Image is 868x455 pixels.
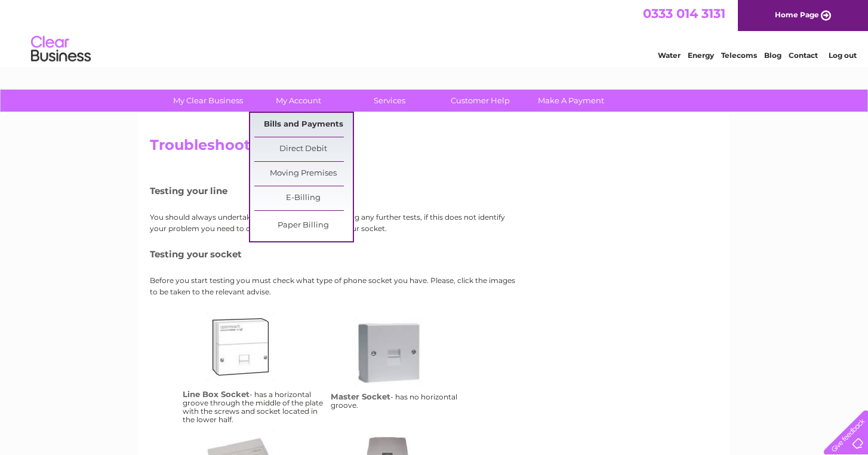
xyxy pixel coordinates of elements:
[688,51,714,60] a: Energy
[331,392,390,401] h4: Master Socket
[183,389,250,399] h4: Line Box Socket
[254,162,353,186] a: Moving Premises
[254,186,353,210] a: E-Billing
[643,6,725,21] a: 0333 014 3131
[150,137,718,159] h2: Troubleshooting
[254,137,353,161] a: Direct Debit
[150,186,520,196] h5: Testing your line
[328,309,476,427] td: - has no horizontal groove.
[153,7,717,58] div: Clear Business is a trading name of Verastar Limited (registered in [GEOGRAPHIC_DATA] No. 3667643...
[789,51,818,60] a: Contact
[159,90,257,112] a: My Clear Business
[431,90,530,112] a: Customer Help
[340,90,439,112] a: Services
[721,51,757,60] a: Telecoms
[254,214,353,238] a: Paper Billing
[206,312,301,408] a: lbs
[522,90,620,112] a: Make A Payment
[150,211,520,234] p: You should always undertake a line test before completing any further tests, if this does not ide...
[250,90,348,112] a: My Account
[30,31,91,67] img: logo.png
[829,51,857,60] a: Log out
[354,318,450,413] a: ms
[150,275,520,297] p: Before you start testing you must check what type of phone socket you have. Please, click the ima...
[180,309,328,427] td: - has a horizontal groove through the middle of the plate with the screws and socket located in t...
[764,51,781,60] a: Blog
[150,249,520,259] h5: Testing your socket
[254,113,353,137] a: Bills and Payments
[658,51,681,60] a: Water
